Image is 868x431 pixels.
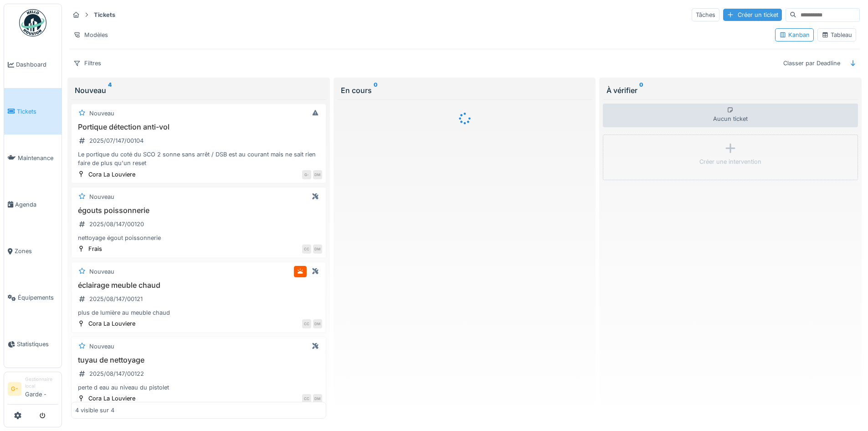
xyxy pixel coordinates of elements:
[75,85,323,96] div: Nouveau
[75,281,322,290] h3: éclairage meuble chaud
[75,308,322,317] div: plus de lumière au meuble chaud
[4,275,62,321] a: Équipements
[89,295,143,303] div: 2025/08/147/00121
[19,9,46,36] img: Badge_color-CXgf-gQk.svg
[15,200,58,209] span: Agenda
[313,170,322,179] div: DM
[88,170,135,179] div: Cora La Louviere
[313,394,322,403] div: DM
[89,109,114,118] div: Nouveau
[779,57,844,70] div: Classer par Deadline
[75,206,322,215] h3: égouts poissonnerie
[89,342,114,351] div: Nouveau
[90,10,119,19] strong: Tickets
[4,135,62,181] a: Maintenance
[313,244,322,254] div: DM
[75,150,322,167] div: Le portique du coté du SCO 2 sonne sans arrêt / DSB est au courant mais ne sait rien faire de plu...
[4,228,62,275] a: Zones
[606,85,854,96] div: À vérifier
[16,60,58,69] span: Dashboard
[89,267,114,276] div: Nouveau
[69,57,105,70] div: Filtres
[75,383,322,392] div: perte d eau au niveau du pistolet
[25,376,58,402] li: Garde -
[302,319,311,328] div: CC
[4,181,62,228] a: Agenda
[108,85,112,96] sup: 4
[89,192,114,201] div: Nouveau
[302,170,311,179] div: G-
[69,28,112,42] div: Modèles
[18,293,58,302] span: Équipements
[4,42,62,88] a: Dashboard
[18,154,58,162] span: Maintenance
[4,88,62,135] a: Tickets
[341,85,589,96] div: En cours
[89,136,144,145] div: 2025/07/147/00104
[8,376,58,405] a: G- Gestionnaire localGarde -
[89,369,144,378] div: 2025/08/147/00122
[75,406,114,415] div: 4 visible sur 4
[779,31,810,39] div: Kanban
[723,9,782,21] div: Créer un ticket
[75,356,322,364] h3: tuyau de nettoyage
[302,394,311,403] div: CC
[17,340,58,348] span: Statistiques
[699,157,761,166] div: Créer une intervention
[603,104,858,127] div: Aucun ticket
[89,220,144,228] div: 2025/08/147/00120
[639,85,643,96] sup: 0
[75,234,322,242] div: nettoyage égout poissonnerie
[17,107,58,116] span: Tickets
[4,321,62,368] a: Statistiques
[8,382,21,396] li: G-
[313,319,322,328] div: DM
[88,394,135,403] div: Cora La Louviere
[302,244,311,254] div: CC
[88,319,135,328] div: Cora La Louviere
[822,31,852,39] div: Tableau
[15,247,58,255] span: Zones
[374,85,378,96] sup: 0
[25,376,58,390] div: Gestionnaire local
[88,244,102,253] div: Frais
[75,123,322,131] h3: Portique détection anti-vol
[692,8,719,21] div: Tâches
